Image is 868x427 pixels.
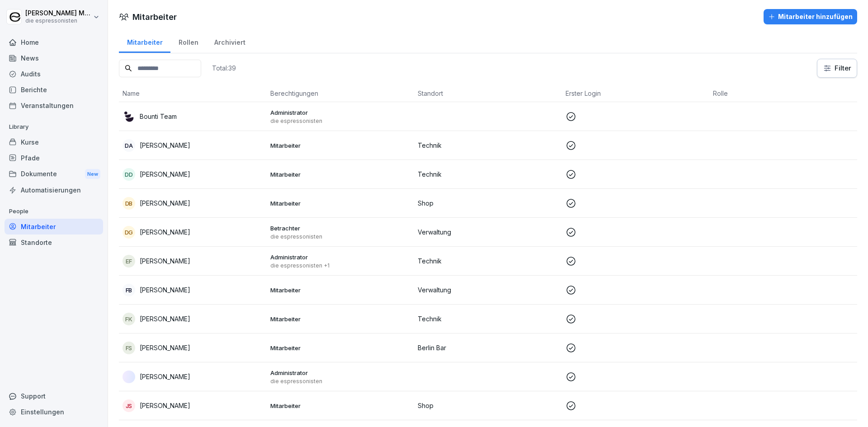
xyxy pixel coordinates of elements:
button: Filter [817,59,857,77]
th: Erster Login [562,85,710,102]
p: Administrator [270,108,411,117]
p: [PERSON_NAME] [140,372,190,381]
h1: Mitarbeiter [132,11,177,23]
p: [PERSON_NAME] Müller [25,9,91,17]
p: die espressonisten [270,233,411,240]
a: Kurse [5,134,103,150]
button: Mitarbeiter hinzufügen [764,9,857,24]
div: FB [123,284,135,296]
p: Administrator [270,369,411,377]
div: DD [123,168,135,181]
p: Verwaltung [418,227,558,237]
p: Mitarbeiter [270,199,411,207]
p: Administrator [270,253,411,261]
a: Mitarbeiter [119,30,170,53]
div: DG [123,226,135,239]
p: Berlin Bar [418,343,558,352]
p: Mitarbeiter [270,344,411,352]
p: Technik [418,169,558,179]
p: [PERSON_NAME] [140,198,190,208]
th: Name [119,85,267,102]
p: die espressonisten [270,378,411,385]
div: FS [123,342,135,354]
div: FK [123,313,135,325]
th: Rolle [709,85,857,102]
div: Support [5,388,103,404]
p: Verwaltung [418,285,558,295]
th: Berechtigungen [267,85,415,102]
p: Mitarbeiter [270,286,411,294]
p: Technik [418,256,558,266]
a: Rollen [170,30,206,53]
a: Automatisierungen [5,182,103,198]
div: Mitarbeiter hinzufügen [768,12,853,22]
div: Filter [823,64,851,73]
a: Einstellungen [5,404,103,420]
p: Mitarbeiter [270,315,411,323]
a: Home [5,34,103,50]
div: New [85,169,100,179]
p: [PERSON_NAME] [140,285,190,295]
a: Standorte [5,235,103,250]
a: Archiviert [206,30,253,53]
a: Pfade [5,150,103,166]
p: Mitarbeiter [270,402,411,410]
p: [PERSON_NAME] [140,256,190,266]
p: [PERSON_NAME] [140,343,190,352]
div: EF [123,255,135,267]
img: ybdknacp11rrh4nrp9ajjd9o.png [123,371,135,383]
img: nz8auxwclcgahzcei3ah3426.png [123,110,135,123]
p: Total: 39 [212,64,236,72]
p: [PERSON_NAME] [140,227,190,237]
p: die espressonisten [270,117,411,125]
p: Mitarbeiter [270,170,411,178]
p: Shop [418,401,558,410]
a: DokumenteNew [5,166,103,183]
p: [PERSON_NAME] [140,141,190,150]
p: People [5,204,103,219]
div: DB [123,197,135,210]
div: DA [123,139,135,152]
div: JS [123,399,135,412]
p: [PERSON_NAME] [140,401,190,410]
div: Dokumente [5,166,103,183]
a: Mitarbeiter [5,219,103,235]
p: Technik [418,314,558,324]
p: die espressonisten [25,18,91,24]
a: Berichte [5,82,103,98]
th: Standort [414,85,562,102]
p: Shop [418,198,558,208]
a: Audits [5,66,103,82]
p: [PERSON_NAME] [140,314,190,324]
a: Veranstaltungen [5,98,103,113]
a: News [5,50,103,66]
p: die espressonisten +1 [270,262,411,269]
p: [PERSON_NAME] [140,169,190,179]
p: Mitarbeiter [270,141,411,150]
p: Bounti Team [140,112,177,121]
p: Technik [418,141,558,150]
p: Betrachter [270,224,411,232]
p: Library [5,120,103,134]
